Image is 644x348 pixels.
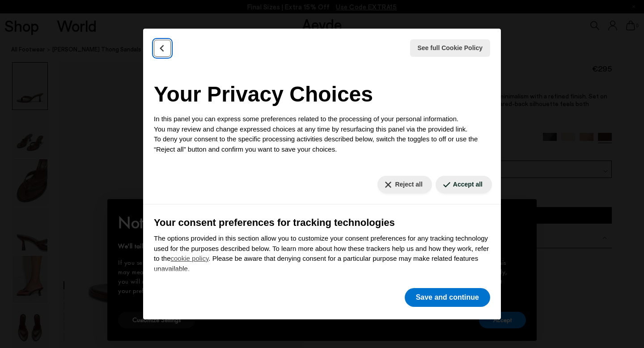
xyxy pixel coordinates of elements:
a: cookie policy - link opens in a new tab [171,255,209,262]
button: Save and continue [405,288,490,307]
button: Back [154,40,171,57]
p: In this panel you can express some preferences related to the processing of your personal informa... [154,114,490,154]
button: See full Cookie Policy [410,39,491,57]
button: Accept all [436,176,492,193]
span: See full Cookie Policy [418,43,483,53]
button: Reject all [377,176,432,193]
h2: Your Privacy Choices [154,78,490,110]
p: The options provided in this section allow you to customize your consent preferences for any trac... [154,233,490,274]
h3: Your consent preferences for tracking technologies [154,215,490,230]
